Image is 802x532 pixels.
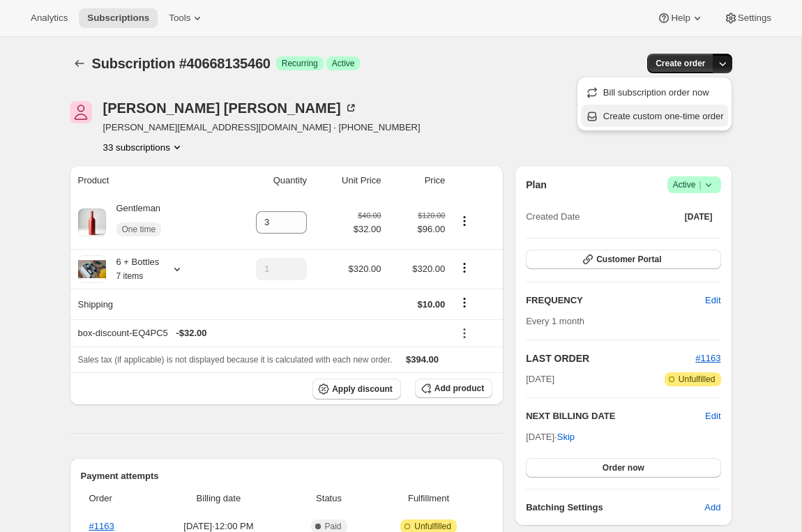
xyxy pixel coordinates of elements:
[656,58,705,69] span: Create order
[293,492,365,506] span: Status
[325,521,342,532] span: Paid
[332,383,393,395] span: Apply discount
[312,379,401,400] button: Apply discount
[103,140,184,154] button: Product actions
[705,409,720,423] button: Edit
[704,501,720,515] span: Add
[696,496,729,519] button: Add
[415,379,492,398] button: Add product
[526,351,695,365] h2: LAST ORDER
[526,250,720,269] button: Customer Portal
[647,54,713,73] button: Create order
[22,8,76,28] button: Analytics
[549,426,583,448] button: Skip
[169,13,190,24] span: Tools
[699,179,701,190] span: |
[526,316,584,326] span: Every 1 month
[78,355,393,365] span: Sales tax (if applicable) is not displayed because it is calculated with each new order.
[526,409,705,423] h2: NEXT BILLING DATE
[160,8,213,28] button: Tools
[453,213,476,229] button: Product actions
[526,178,547,192] h2: Plan
[89,521,114,531] a: #1163
[418,299,446,310] span: $10.00
[78,326,446,340] div: box-discount-EQ4PC5
[453,295,476,310] button: Shipping actions
[81,469,493,483] h2: Payment attempts
[716,8,780,28] button: Settings
[103,121,421,135] span: [PERSON_NAME][EMAIL_ADDRESS][DOMAIN_NAME] · [PHONE_NUMBER]
[87,13,149,24] span: Subscriptions
[526,210,580,224] span: Created Date
[673,178,716,192] span: Active
[679,374,716,385] span: Unfulfilled
[389,222,445,236] span: $96.00
[122,224,156,235] span: One time
[412,264,445,274] span: $320.00
[70,289,219,319] th: Shipping
[348,264,381,274] span: $320.00
[106,202,162,243] div: Gentleman
[79,8,158,28] button: Subscriptions
[705,294,720,307] span: Edit
[78,208,106,236] img: product img
[671,13,690,24] span: Help
[103,101,358,115] div: [PERSON_NAME] [PERSON_NAME]
[176,326,206,340] span: - $32.00
[332,58,355,69] span: Active
[106,255,160,283] div: 6 + Bottles
[70,165,219,196] th: Product
[557,430,575,444] span: Skip
[526,501,704,515] h6: Batching Settings
[153,492,285,506] span: Billing date
[373,492,484,506] span: Fulfillment
[311,165,385,196] th: Unit Price
[738,13,771,24] span: Settings
[453,260,476,275] button: Product actions
[603,111,724,121] span: Create custom one-time order
[695,351,720,365] button: #1163
[354,222,381,236] span: $32.00
[282,58,318,69] span: Recurring
[70,54,89,73] button: Subscriptions
[116,271,144,281] small: 7 items
[526,294,705,307] h2: FREQUENCY
[526,372,554,386] span: [DATE]
[685,211,713,222] span: [DATE]
[31,13,68,24] span: Analytics
[81,483,149,514] th: Order
[603,462,644,473] span: Order now
[697,289,729,312] button: Edit
[676,207,721,227] button: [DATE]
[92,56,271,71] span: Subscription #40668135460
[418,211,445,220] small: $120.00
[406,354,439,365] span: $394.00
[649,8,712,28] button: Help
[385,165,449,196] th: Price
[70,101,92,123] span: Emily Yuhas
[526,458,720,478] button: Order now
[596,254,661,265] span: Customer Portal
[434,383,484,394] span: Add product
[526,432,575,442] span: [DATE] ·
[358,211,381,220] small: $40.00
[219,165,311,196] th: Quantity
[695,353,720,363] a: #1163
[414,521,451,532] span: Unfulfilled
[603,87,709,98] span: Bill subscription order now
